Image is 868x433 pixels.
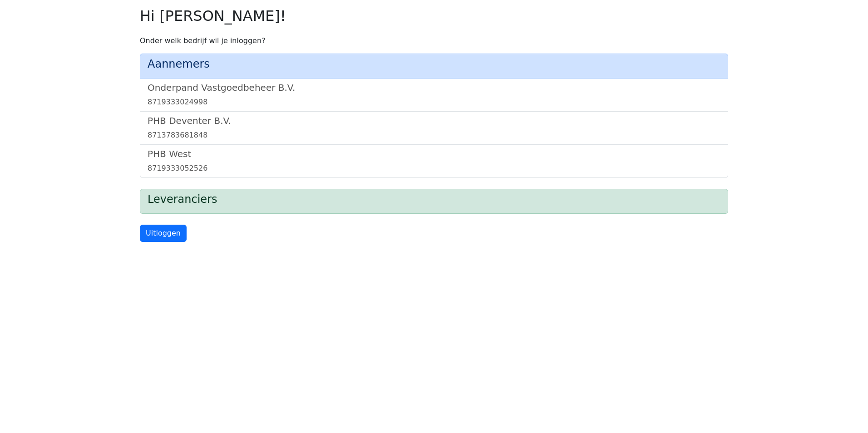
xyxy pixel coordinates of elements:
div: 8719333052526 [148,163,720,174]
h5: Onderpand Vastgoedbeheer B.V. [148,82,720,93]
h4: Aannemers [148,58,720,71]
a: PHB West8719333052526 [148,148,720,174]
h5: PHB West [148,148,720,159]
h2: Hi [PERSON_NAME]! [140,7,728,25]
p: Onder welk bedrijf wil je inloggen? [140,35,728,46]
div: 8713783681848 [148,130,720,141]
div: 8719333024998 [148,97,720,108]
a: Onderpand Vastgoedbeheer B.V.8719333024998 [148,82,720,108]
a: Uitloggen [140,225,187,242]
a: PHB Deventer B.V.8713783681848 [148,115,720,141]
h5: PHB Deventer B.V. [148,115,720,126]
h4: Leveranciers [148,193,720,206]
